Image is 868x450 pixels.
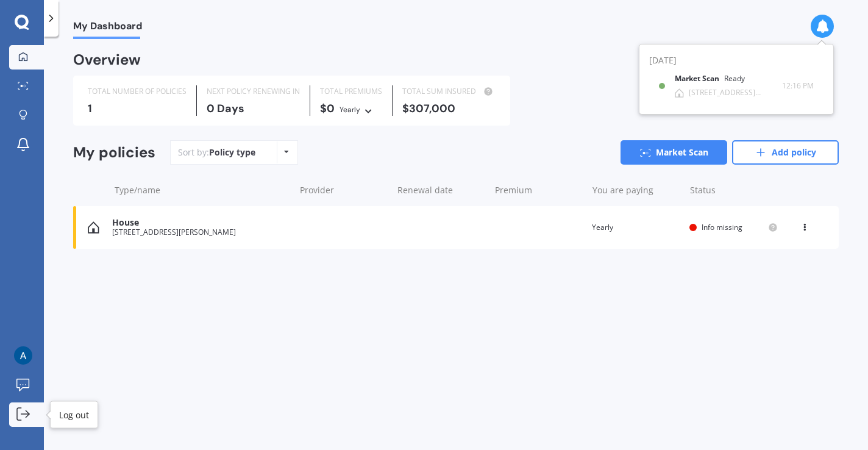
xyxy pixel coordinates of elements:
div: TOTAL SUM INSURED [402,85,496,98]
span: 12:16 PM [782,80,814,92]
div: Yearly [340,104,360,116]
div: Renewal date [397,184,485,196]
div: NEXT POLICY RENEWING IN [207,85,300,98]
div: Sort by: [178,146,255,159]
div: My policies [73,144,155,162]
a: Market Scan [621,140,727,165]
div: Premium [495,184,583,196]
div: TOTAL PREMIUMS [320,85,382,98]
b: Market Scan [675,74,724,83]
div: You are paying [592,184,680,196]
div: Yearly [592,221,680,234]
span: My Dashboard [73,20,142,37]
div: Provider [300,184,388,196]
a: Add policy [732,140,839,165]
div: [DATE] [649,54,824,68]
div: [STREET_ADDRESS][PERSON_NAME] [112,228,288,237]
img: ACg8ocJoV_WMeXl8uazD34sa1e2JA0zLMvbgYPUEKroo1SgKYRy5YA=s96-c [14,346,32,365]
div: $0 [320,102,382,116]
div: Ready [724,74,745,83]
div: [STREET_ADDRESS][PERSON_NAME] [689,88,782,97]
div: 1 [88,102,187,115]
span: Info missing [702,222,742,232]
div: 0 Days [207,102,300,115]
div: Overview [73,54,141,66]
div: House [112,218,288,228]
div: Type/name [115,184,290,196]
img: House [88,221,99,234]
div: $307,000 [402,102,496,115]
div: Status [690,184,778,196]
div: TOTAL NUMBER OF POLICIES [88,85,187,98]
div: Log out [59,409,89,421]
div: Policy type [209,146,255,159]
